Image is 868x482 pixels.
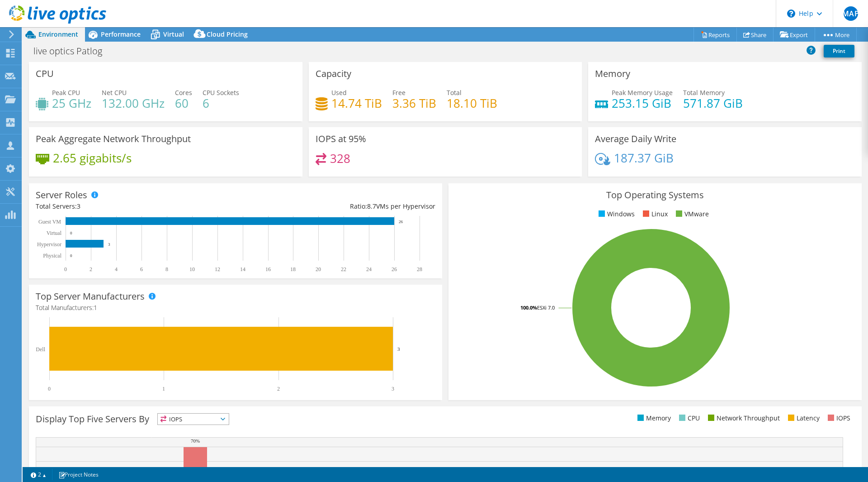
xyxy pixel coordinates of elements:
li: IOPS [826,413,850,423]
h4: 18.10 TiB [447,98,497,108]
text: Guest VM [38,219,61,225]
text: 20 [316,266,321,272]
h4: 6 [203,98,239,108]
text: 2 [90,266,92,272]
text: 4 [115,266,118,272]
tspan: 100.0% [520,304,537,311]
text: 12 [215,266,220,272]
li: Network Throughput [706,413,780,423]
text: 22 [341,266,346,272]
h3: Memory [595,69,630,79]
a: More [815,28,857,42]
h1: live optics Patlog [29,46,116,56]
h4: 2.65 gigabits/s [53,153,132,163]
text: 26 [392,266,397,272]
h4: 3.36 TiB [392,98,436,108]
text: 3 [397,346,400,352]
text: 6 [140,266,143,272]
text: 14 [240,266,245,272]
h3: Peak Aggregate Network Throughput [36,134,191,144]
span: Free [392,88,406,97]
text: 10 [189,266,195,272]
span: 8.7 [367,202,376,210]
text: 0 [64,266,67,272]
a: Print [824,45,854,57]
span: Net CPU [102,88,127,97]
span: Total Memory [683,88,725,97]
text: 18 [290,266,296,272]
text: Virtual [47,230,62,236]
h4: 14.74 TiB [331,98,382,108]
div: Total Servers: [36,201,236,211]
li: Latency [786,413,820,423]
div: Ratio: VMs per Hypervisor [236,201,435,211]
text: 26 [399,220,403,224]
h3: Capacity [316,69,351,79]
span: 3 [77,202,80,210]
svg: \n [787,10,795,18]
text: 8 [165,266,168,272]
h3: IOPS at 95% [316,134,366,144]
span: Cores [175,88,192,97]
text: 0 [70,231,72,235]
h3: CPU [36,69,54,79]
span: Virtual [163,30,184,38]
text: Dell [36,346,45,353]
a: Project Notes [52,469,105,480]
span: IOPS [158,414,229,425]
h3: Server Roles [36,190,87,200]
li: Linux [641,209,668,219]
text: 1 [162,386,165,392]
a: Export [773,28,815,42]
h3: Top Operating Systems [455,190,855,200]
h4: 25 GHz [52,98,91,108]
h4: 132.00 GHz [102,98,165,108]
span: Environment [38,30,78,38]
h4: 60 [175,98,192,108]
h4: 187.37 GiB [614,153,674,163]
text: 3 [108,242,110,247]
span: Total [447,88,462,97]
text: 3 [392,386,394,392]
text: 2 [277,386,280,392]
a: 2 [24,469,52,480]
text: 28 [417,266,422,272]
span: CPU Sockets [203,88,239,97]
text: Hypervisor [37,241,61,248]
span: 1 [94,303,97,312]
span: Peak CPU [52,88,80,97]
text: 0 [48,386,51,392]
a: Share [736,28,774,42]
li: VMware [674,209,709,219]
a: Reports [693,28,737,42]
h3: Average Daily Write [595,134,676,144]
span: Cloud Pricing [207,30,248,38]
text: 0 [70,253,72,258]
span: MAP [844,6,858,21]
text: 24 [366,266,372,272]
h4: 571.87 GiB [683,98,743,108]
span: Used [331,88,347,97]
span: Peak Memory Usage [612,88,673,97]
tspan: ESXi 7.0 [537,304,555,311]
span: Performance [101,30,141,38]
h3: Top Server Manufacturers [36,291,145,301]
li: Windows [596,209,635,219]
li: CPU [677,413,700,423]
h4: 328 [330,153,350,163]
h4: Total Manufacturers: [36,303,435,313]
li: Memory [635,413,671,423]
text: Physical [43,253,61,259]
h4: 253.15 GiB [612,98,673,108]
text: 70% [191,438,200,444]
text: 16 [265,266,271,272]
